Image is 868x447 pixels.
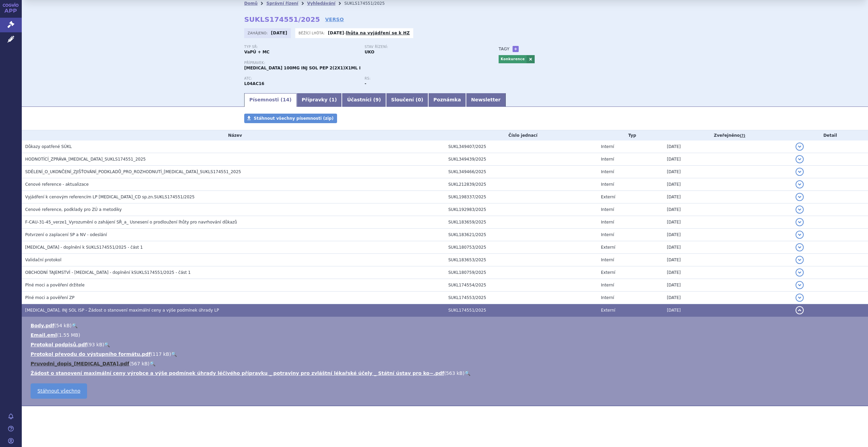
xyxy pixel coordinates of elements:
strong: [DATE] [271,31,287,35]
a: Domů [244,1,257,6]
td: SUKL183653/2025 [445,254,598,266]
td: SUKL183621/2025 [445,229,598,241]
span: 1 [331,97,335,102]
td: SUKL174551/2025 [445,304,598,317]
a: Email.eml [31,332,57,338]
span: Cenové reference - aktualizace [25,182,89,187]
span: 117 kB [153,351,169,357]
span: Externí [601,195,615,199]
td: [DATE] [664,166,792,178]
li: ( ) [31,322,861,329]
a: 🔍 [150,361,155,366]
a: Stáhnout všechny písemnosti (zip) [244,114,337,123]
td: [DATE] [664,292,792,304]
a: Písemnosti (14) [244,93,297,107]
span: 54 kB [56,323,70,328]
span: F-CAU-31-45_verze1_Vyrozumění o zahájení SŘ_a_ Usnesení o prodloužení lhůty pro navrhování důkazů [25,220,237,225]
a: VERSO [325,16,344,23]
a: 🔍 [465,370,470,376]
span: Interní [601,283,614,287]
button: detail [796,143,804,151]
td: SUKL349466/2025 [445,166,598,178]
button: detail [796,193,804,201]
span: Běžící lhůta: [299,30,326,36]
span: HODNOTÍCÍ_ZPRÁVA_TREMFYA_SUKLS174551_2025 [25,157,146,162]
span: Plné moci a pověření držitele [25,283,85,287]
td: [DATE] [664,266,792,279]
button: detail [796,256,804,264]
p: Stav řízení: [365,45,478,49]
span: Potvrzení o zaplacení SP a NV - odeslání [25,232,107,237]
th: Zveřejněno [664,130,792,140]
a: + [513,46,519,52]
span: TREMFYA, INJ SOL ISP - Žádost o stanovení maximální ceny a výše podmínek úhrady LP [25,308,219,313]
span: Vyjádření k cenovým referencím LP TREMFYA_CD sp.zn.SUKLS174551/2025 [25,195,195,199]
span: Externí [601,245,615,250]
span: Stáhnout všechny písemnosti (zip) [254,116,334,121]
span: 14 [283,97,289,102]
a: Žádost o stanovení maximální ceny výrobce a výše podmínek úhrady léčivého přípravku _ potraviny p... [31,370,444,376]
a: Protokol převodu do výstupního formátu.pdf [31,351,151,357]
span: Interní [601,207,614,212]
a: Sloučení (0) [386,93,428,107]
button: detail [796,180,804,188]
td: SUKL349407/2025 [445,140,598,153]
span: Důkazy opatřené SÚKL [25,144,72,149]
span: Interní [601,144,614,149]
strong: SUKLS174551/2025 [244,15,320,23]
th: Název [22,130,445,140]
span: 1.55 MB [59,332,78,338]
th: Detail [792,130,868,140]
a: Stáhnout všechno [31,383,87,399]
a: Vyhledávání [307,1,335,6]
h3: Tagy [499,45,510,53]
p: RS: [365,77,478,81]
button: detail [796,205,804,214]
span: Zahájeno: [248,30,269,36]
p: Typ SŘ: [244,45,358,49]
td: [DATE] [664,241,792,254]
span: Externí [601,308,615,313]
span: 567 kB [131,361,148,366]
strong: UKO [365,50,374,54]
li: ( ) [31,360,861,367]
span: Interní [601,258,614,262]
a: Přípravky (1) [297,93,342,107]
p: ATC: [244,77,358,81]
span: Tremfya - doplnění k SUKLS174551/2025 - část 1 [25,245,143,250]
button: detail [796,281,804,289]
span: 9 [375,97,379,102]
li: ( ) [31,332,861,338]
span: OBCHODNÍ TAJEMSTVÍ - Tremfya - doplnění kSUKLS174551/2025 - část 1 [25,270,191,275]
a: Správní řízení [266,1,298,6]
button: detail [796,218,804,226]
span: SDĚLENÍ_O_UKONČENÍ_ZJIŠŤOVÁNÍ_PODKLADŮ_PRO_ROZHODNUTÍ_TREMFYA_SUKLS174551_2025 [25,169,241,174]
a: Protokol podpisů.pdf [31,342,87,347]
span: Cenové reference, podklady pro ZÚ a metodiky [25,207,122,212]
th: Typ [598,130,664,140]
span: Interní [601,157,614,162]
a: Newsletter [466,93,506,107]
td: [DATE] [664,178,792,191]
a: lhůta na vyjádření se k HZ [346,31,410,35]
span: Interní [601,220,614,225]
a: 🔍 [104,342,110,347]
td: SUKL212839/2025 [445,178,598,191]
span: Externí [601,270,615,275]
button: detail [796,243,804,251]
td: SUKL349439/2025 [445,153,598,166]
span: [MEDICAL_DATA] 100MG INJ SOL PEP 2(2X1)X1ML I [244,66,361,70]
td: [DATE] [664,304,792,317]
td: [DATE] [664,229,792,241]
td: [DATE] [664,203,792,216]
td: [DATE] [664,254,792,266]
span: 93 kB [89,342,102,347]
span: Interní [601,182,614,187]
a: Pruvodni_dopis_[MEDICAL_DATA].pdf [31,361,129,366]
p: - [328,30,410,36]
button: detail [796,268,804,277]
td: SUKL180759/2025 [445,266,598,279]
button: detail [796,306,804,314]
span: Interní [601,295,614,300]
td: SUKL183659/2025 [445,216,598,229]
